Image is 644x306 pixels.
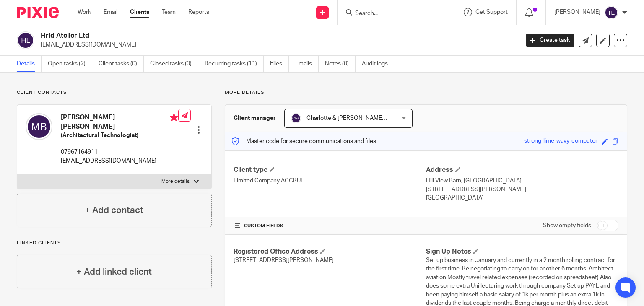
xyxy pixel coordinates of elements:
a: Details [17,56,42,72]
h3: Client manager [234,114,276,122]
a: Closed tasks (0) [150,56,198,72]
p: [EMAIL_ADDRESS][DOMAIN_NAME] [41,41,513,49]
h4: [PERSON_NAME] [PERSON_NAME] [61,113,178,131]
p: [PERSON_NAME] [554,8,600,16]
h4: Sign Up Notes [426,247,618,256]
span: Charlotte & [PERSON_NAME] Accrue [306,115,404,121]
p: More details [225,89,627,96]
p: [EMAIL_ADDRESS][DOMAIN_NAME] [61,157,178,165]
p: Linked clients [17,240,212,246]
h4: Client type [234,166,426,174]
a: Files [270,56,289,72]
span: Get Support [475,9,508,15]
a: Audit logs [362,56,394,72]
input: Search [354,10,430,18]
h5: (Architectural Technologist) [61,131,178,140]
img: svg%3E [291,113,301,123]
h4: + Add linked client [76,265,152,278]
img: svg%3E [26,113,52,140]
p: Client contacts [17,89,212,96]
i: Primary [170,113,178,122]
a: Notes (0) [325,56,356,72]
a: Recurring tasks (11) [205,56,264,72]
p: Master code for secure communications and files [231,137,376,145]
img: svg%3E [605,6,618,19]
a: Clients [130,8,149,16]
h2: Hrid Atelier Ltd [41,31,419,40]
p: Hill View Barn, [GEOGRAPHIC_DATA] [426,176,618,185]
a: Email [104,8,117,16]
a: Emails [295,56,319,72]
p: More details [161,178,190,185]
p: Limited Company ACCRUE [234,176,426,185]
p: [STREET_ADDRESS][PERSON_NAME] [426,185,618,194]
h4: Address [426,166,618,174]
a: Team [162,8,176,16]
img: svg%3E [17,31,34,49]
p: [GEOGRAPHIC_DATA] [426,194,618,202]
label: Show empty fields [543,221,591,230]
h4: CUSTOM FIELDS [234,223,426,229]
h4: + Add contact [85,204,143,217]
img: Pixie [17,7,59,18]
span: [STREET_ADDRESS][PERSON_NAME] [234,257,334,263]
a: Create task [526,34,574,47]
a: Open tasks (2) [48,56,92,72]
a: Client tasks (0) [99,56,144,72]
h4: Registered Office Address [234,247,426,256]
a: Reports [188,8,209,16]
a: Work [78,8,91,16]
p: 07967164911 [61,148,178,156]
div: strong-lime-wavy-computer [524,137,597,146]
